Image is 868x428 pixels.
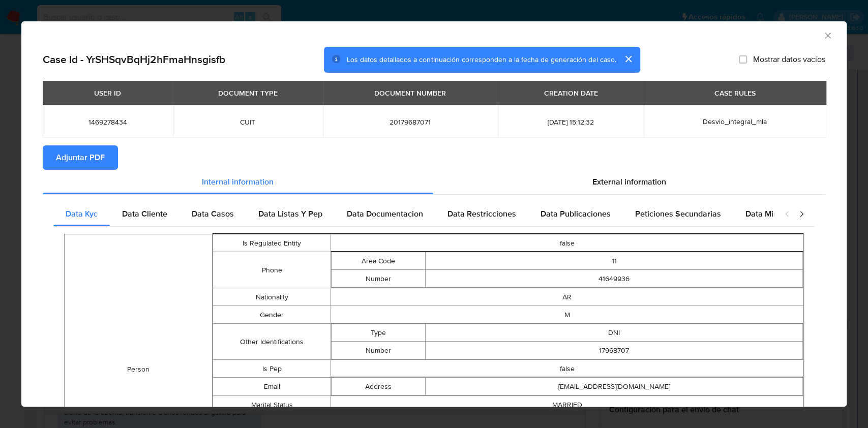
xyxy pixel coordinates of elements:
td: Type [332,324,426,342]
td: Other Identifications [213,324,331,360]
span: Data Listas Y Pep [258,208,322,220]
td: false [331,360,803,378]
span: CUIT [185,117,311,127]
span: Internal information [202,176,274,188]
div: Detailed info [43,170,825,194]
td: Phone [213,252,331,288]
span: Data Publicaciones [541,208,611,220]
td: Gender [213,306,331,324]
td: Number [332,270,426,288]
span: Data Documentacion [347,208,423,220]
div: USER ID [88,84,127,102]
td: 11 [426,252,803,270]
td: Area Code [332,252,426,270]
input: Mostrar datos vacíos [739,55,747,64]
span: Data Kyc [66,208,98,220]
td: Address [332,378,426,395]
div: DOCUMENT TYPE [212,84,284,102]
button: Cerrar ventana [823,30,832,40]
div: DOCUMENT NUMBER [368,84,452,102]
span: 1469278434 [55,117,161,127]
td: M [331,306,803,324]
span: Data Restricciones [447,208,516,220]
td: Is Pep [213,360,331,378]
span: 20179687071 [335,117,486,127]
td: Number [332,342,426,359]
span: Adjuntar PDF [56,146,105,169]
span: Data Cliente [122,208,167,220]
button: Adjuntar PDF [43,145,118,170]
div: CREATION DATE [537,84,604,102]
span: External information [592,176,666,188]
span: Data Casos [192,208,234,220]
td: Is Regulated Entity [213,234,331,252]
td: AR [331,288,803,306]
td: [EMAIL_ADDRESS][DOMAIN_NAME] [426,378,803,395]
td: Marital Status [213,396,331,414]
td: 17968707 [426,342,803,359]
span: Mostrar datos vacíos [753,54,825,65]
button: cerrar [616,47,640,71]
td: false [331,234,803,252]
div: CASE RULES [708,84,762,102]
td: MARRIED [331,396,803,414]
td: Email [213,378,331,396]
div: closure-recommendation-modal [21,21,847,407]
h2: Case Id - YrSHSqvBqHj2hFmaHnsgisfb [43,53,225,66]
span: Data Minoridad [745,208,801,220]
td: Nationality [213,288,331,306]
span: Los datos detallados a continuación corresponden a la fecha de generación del caso. [347,54,616,65]
span: Peticiones Secundarias [635,208,721,220]
td: 41649936 [426,270,803,288]
div: Detailed internal info [53,202,774,226]
span: [DATE] 15:12:32 [510,117,632,127]
td: DNI [426,324,803,342]
span: Desvio_integral_mla [703,116,767,127]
